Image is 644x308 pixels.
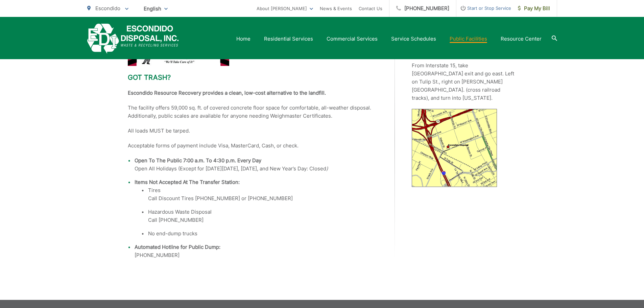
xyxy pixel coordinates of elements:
strong: Escondido Resource Recovery provides a clean, low-cost alternative to the landfill. [128,90,326,96]
a: Resource Center [501,35,542,43]
span: No end-dump trucks [148,230,197,237]
a: Home [236,35,251,43]
em: ) [326,165,328,172]
span: English [139,3,173,15]
a: Residential Services [264,35,313,43]
strong: Items Not Accepted At The Transfer Station: [135,179,240,185]
strong: Automated Hotline for Public Dump: [135,244,220,250]
li: Open All Holidays (Except for [DATE][DATE], [DATE], and New Year’s Day: Closed [135,157,378,173]
a: Commercial Services [327,35,378,43]
li: [PHONE_NUMBER] [135,243,378,259]
a: Public Facilities [450,35,487,43]
iframe: To enrich screen reader interactions, please activate Accessibility in Grammarly extension settings [605,276,639,308]
span: Hazardous Waste Disposal [148,209,212,215]
span: Pay My Bill [518,4,550,13]
a: Contact Us [359,4,382,13]
a: News & Events [320,4,352,13]
h2: Got trash? [128,73,378,81]
span: Escondido [95,5,120,11]
p: Acceptable forms of payment include Visa, MasterCard, Cash, or check. [128,142,378,150]
a: Service Schedules [391,35,436,43]
li: Tires Call Discount Tires [PHONE_NUMBER] or [PHONE_NUMBER] [148,186,378,203]
p: All loads MUST be tarped. [128,127,378,135]
strong: Open To The Public 7:00 a.m. To 4:30 p.m. Every Day [135,157,261,164]
img: image [412,109,497,187]
li: Call [PHONE_NUMBER] [148,208,378,224]
p: From Interstate 15, take [GEOGRAPHIC_DATA] exit and go east. Left on Tulip St., right on [PERSON_... [412,62,517,102]
p: The facility offers 59,000 sq. ft. of covered concrete floor space for comfortable, all-weather d... [128,104,378,120]
a: EDCD logo. Return to the homepage. [87,24,179,54]
a: About [PERSON_NAME] [257,4,313,13]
